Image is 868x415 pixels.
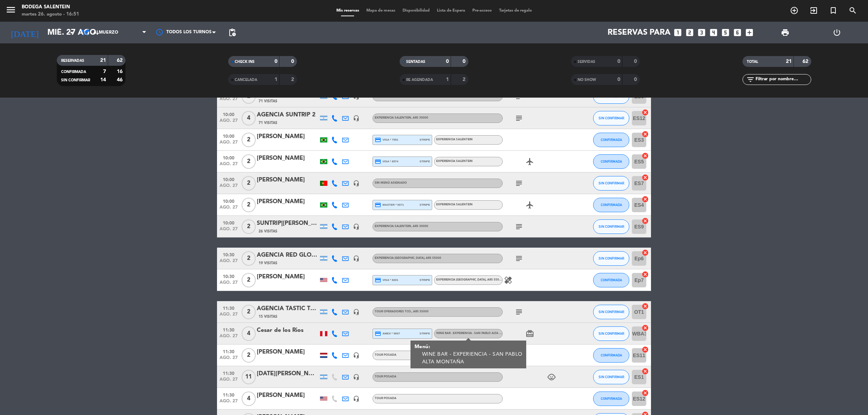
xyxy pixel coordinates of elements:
i: add_circle_outline [790,6,799,15]
span: ago. 27 [220,118,238,127]
i: headset_mic [353,223,359,230]
i: headset_mic [353,180,359,187]
span: Tour operadores tco. [375,310,429,313]
i: cancel [642,271,649,278]
i: looks_6 [733,28,742,37]
button: menu [5,4,16,18]
button: SIN CONFIRMAR [593,111,629,125]
i: subject [515,222,523,231]
i: cancel [642,217,649,224]
span: 4 [242,392,256,406]
span: visa * 7551 [375,137,398,143]
span: , ARS 55000 [412,310,429,313]
i: headset_mic [353,352,359,359]
i: headset_mic [353,255,359,262]
span: master * 0071 [375,202,404,208]
span: 10:00 [220,175,238,183]
i: looks_one [673,28,682,37]
span: amex * 9007 [375,330,400,337]
i: credit_card [375,277,381,283]
strong: 21 [100,58,106,63]
div: Menú: [414,343,523,351]
strong: 0 [463,59,467,64]
span: visa * 8574 [375,158,398,165]
button: SIN CONFIRMAR [593,326,629,341]
span: CONFIRMADA [601,203,622,207]
span: NO SHOW [578,78,596,82]
span: Tour Posada [375,354,396,356]
strong: 1 [275,77,277,82]
span: 11:30 [220,325,238,334]
span: 26 Visitas [259,228,277,234]
span: 11:30 [220,390,238,399]
strong: 62 [803,59,810,64]
span: SERVIDAS [578,60,595,64]
span: 4 [242,326,256,341]
span: CONFIRMADA [601,138,622,142]
div: [PERSON_NAME] [257,132,318,141]
span: 2 [242,176,256,191]
div: [PERSON_NAME] [257,197,318,206]
span: Tour Posada [375,375,396,378]
span: , ARS 30000 [411,225,428,228]
span: ago. 27 [220,162,238,170]
span: CONFIRMADA [601,278,622,282]
i: arrow_drop_down [67,28,76,37]
strong: 7 [103,69,106,74]
span: SIN CONFIRMAR [599,256,624,260]
i: add_box [745,28,754,37]
span: Experiencia Salentein [375,225,428,228]
i: search [848,6,857,15]
span: 2 [242,251,256,266]
span: ago. 27 [220,205,238,213]
div: LOG OUT [811,22,863,43]
span: stripe [420,137,430,142]
span: Tarjetas de regalo [495,9,536,13]
span: ago. 27 [220,355,238,364]
span: SIN CONFIRMAR [599,375,624,379]
i: subject [515,308,523,316]
span: Almuerzo [93,30,118,35]
i: headset_mic [353,115,359,121]
span: ago. 27 [220,183,238,192]
span: stripe [420,331,430,336]
span: stripe [420,202,430,207]
span: ago. 27 [220,227,238,235]
span: 2 [242,154,256,169]
i: cancel [642,324,649,331]
span: 2 [242,305,256,319]
i: looks_two [685,28,694,37]
span: print [781,28,790,37]
i: power_settings_new [833,28,841,37]
div: Cesar de los Rios [257,326,318,335]
i: subject [515,254,523,263]
strong: 1 [446,77,449,82]
span: CONFIRMADA [61,70,86,74]
span: 2 [242,273,256,287]
div: [PERSON_NAME] [257,154,318,163]
span: 2 [242,348,256,363]
strong: 21 [786,59,792,64]
div: AGENCIA RED GLOBE TOURS [257,251,318,260]
span: 10:00 [220,153,238,162]
span: Mapa de mesas [363,9,399,13]
span: CONFIRMADA [601,353,622,357]
i: headset_mic [353,309,359,315]
strong: 0 [446,59,449,64]
i: headset_mic [353,374,359,380]
i: credit_card [375,330,381,337]
span: RESERVADAS [61,59,84,63]
button: CONFIRMADA [593,273,629,287]
i: cancel [642,109,649,116]
i: cancel [642,303,649,310]
span: 10:30 [220,250,238,258]
div: [PERSON_NAME] [257,391,318,400]
span: RE AGENDADA [406,78,433,82]
div: [PERSON_NAME] [257,272,318,282]
button: CONFIRMADA [593,348,629,363]
span: 2 [242,133,256,147]
span: Lista de Espera [433,9,469,13]
i: credit_card [375,158,381,165]
i: looks_4 [709,28,718,37]
span: Experiencia Salentein [436,160,473,163]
